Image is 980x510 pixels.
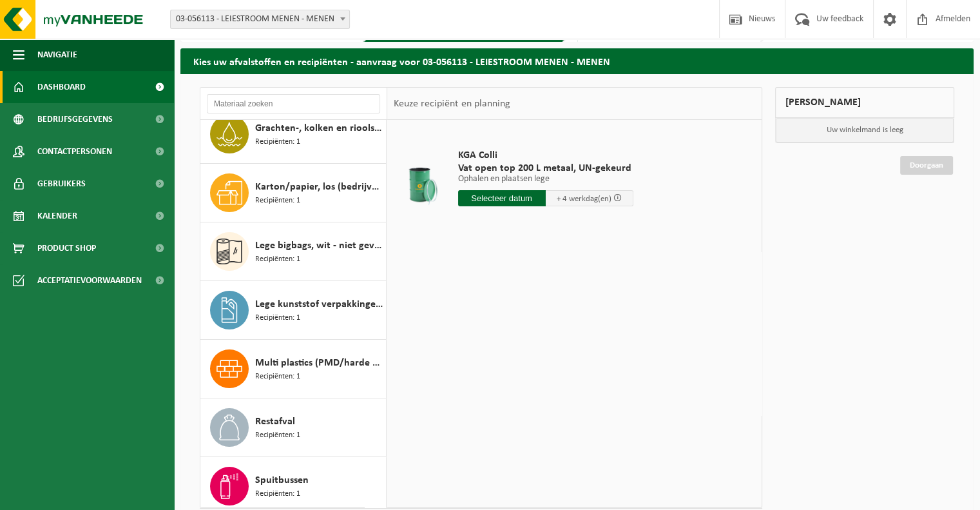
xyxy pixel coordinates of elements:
span: Acceptatievoorwaarden [37,264,142,297]
span: Restafval [255,414,295,429]
span: Multi plastics (PMD/harde kunststoffen/spanbanden/EPS/folie naturel/folie gemengd) [255,355,383,371]
span: Recipiënten: 1 [255,371,300,383]
span: Recipiënten: 1 [255,429,300,442]
span: KGA Colli [458,149,633,162]
span: Karton/papier, los (bedrijven) [255,179,383,195]
span: Kalender [37,200,77,232]
span: Vat open top 200 L metaal, UN-gekeurd [458,162,633,175]
span: Recipiënten: 1 [255,312,300,324]
span: Contactpersonen [37,135,112,168]
span: Grachten-, kolken en rioolslib [255,121,383,136]
span: Bedrijfsgegevens [37,103,113,135]
p: Uw winkelmand is leeg [776,118,954,142]
span: Lege bigbags, wit - niet gevaarlijk - los [255,238,383,253]
span: Gebruikers [37,168,86,200]
span: Navigatie [37,39,77,71]
span: Recipiënten: 1 [255,488,300,500]
span: 03-056113 - LEIESTROOM MENEN - MENEN [170,10,350,29]
p: Ophalen en plaatsen lege [458,175,633,184]
span: Recipiënten: 1 [255,136,300,148]
input: Materiaal zoeken [207,94,380,113]
span: + 4 werkdag(en) [557,195,611,203]
h2: Kies uw afvalstoffen en recipiënten - aanvraag voor 03-056113 - LEIESTROOM MENEN - MENEN [180,48,974,74]
span: Dashboard [37,71,86,103]
span: 03-056113 - LEIESTROOM MENEN - MENEN [171,10,349,28]
span: Recipiënten: 1 [255,195,300,207]
button: Multi plastics (PMD/harde kunststoffen/spanbanden/EPS/folie naturel/folie gemengd) Recipiënten: 1 [200,340,387,398]
span: Recipiënten: 1 [255,253,300,266]
button: Restafval Recipiënten: 1 [200,398,387,457]
span: Product Shop [37,232,96,264]
span: Spuitbussen [255,473,309,488]
div: [PERSON_NAME] [775,87,954,118]
button: Grachten-, kolken en rioolslib Recipiënten: 1 [200,105,387,164]
button: Lege bigbags, wit - niet gevaarlijk - los Recipiënten: 1 [200,222,387,281]
input: Selecteer datum [458,190,546,206]
div: Keuze recipiënt en planning [387,88,516,120]
button: Karton/papier, los (bedrijven) Recipiënten: 1 [200,164,387,222]
span: Lege kunststof verpakkingen van gevaarlijke stoffen [255,297,383,312]
a: Doorgaan [900,156,953,175]
button: Lege kunststof verpakkingen van gevaarlijke stoffen Recipiënten: 1 [200,281,387,340]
